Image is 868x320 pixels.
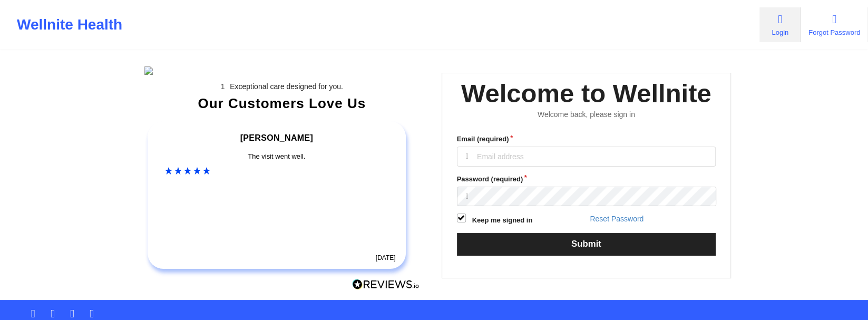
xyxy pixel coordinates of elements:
[457,147,716,167] input: Email address
[457,233,716,256] button: Submit
[457,174,716,185] label: Password (required)
[457,134,716,144] label: Email (required)
[472,215,533,226] label: Keep me signed in
[461,77,711,110] div: Welcome to Wellnite
[144,66,420,75] img: wellnite-auth-hero_200.c722682e.png
[165,151,388,162] div: The visit went well.
[144,98,420,109] div: Our Customers Love Us
[154,82,420,91] li: Exceptional care designed for you.
[240,133,313,142] span: [PERSON_NAME]
[352,279,420,293] a: Reviews.io Logo
[450,110,724,119] div: Welcome back, please sign in
[352,279,420,290] img: Reviews.io Logo
[801,7,868,42] a: Forgot Password
[376,254,396,261] time: [DATE]
[590,215,643,223] a: Reset Password
[759,7,801,42] a: Login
